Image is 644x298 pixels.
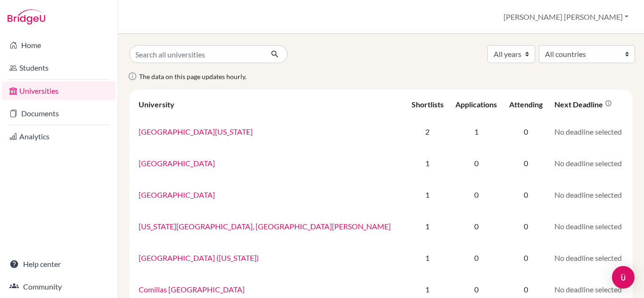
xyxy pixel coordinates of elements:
[503,242,549,274] td: 0
[449,147,503,179] td: 0
[405,242,450,274] td: 1
[509,100,543,109] div: Attending
[139,72,247,81] span: The data on this page updates hourly.
[412,100,444,109] div: Shortlists
[449,210,503,242] td: 0
[449,179,503,210] td: 0
[449,242,503,274] td: 0
[503,179,549,210] td: 0
[455,100,497,109] div: Applications
[449,116,503,147] td: 1
[2,81,116,100] a: Universities
[8,9,45,24] img: Bridge-U
[139,222,391,231] a: [US_STATE][GEOGRAPHIC_DATA], [GEOGRAPHIC_DATA][PERSON_NAME]
[2,127,116,146] a: Analytics
[554,222,622,231] span: No deadline selected
[503,116,549,147] td: 0
[2,277,116,296] a: Community
[554,100,612,109] div: Next deadline
[133,93,405,116] th: University
[499,8,633,26] button: [PERSON_NAME] [PERSON_NAME]
[405,147,450,179] td: 1
[554,127,622,136] span: No deadline selected
[2,255,116,274] a: Help center
[139,285,245,294] a: Comillas [GEOGRAPHIC_DATA]
[612,266,635,289] div: Open Intercom Messenger
[139,253,259,262] a: [GEOGRAPHIC_DATA] ([US_STATE])
[139,190,215,199] a: [GEOGRAPHIC_DATA]
[554,190,622,199] span: No deadline selected
[503,210,549,242] td: 0
[503,147,549,179] td: 0
[554,159,622,168] span: No deadline selected
[139,159,215,168] a: [GEOGRAPHIC_DATA]
[405,116,450,147] td: 2
[139,127,253,136] a: [GEOGRAPHIC_DATA][US_STATE]
[554,253,622,262] span: No deadline selected
[405,179,450,210] td: 1
[129,45,263,63] input: Search all universities
[405,210,450,242] td: 1
[2,104,116,123] a: Documents
[2,36,116,55] a: Home
[554,285,622,294] span: No deadline selected
[2,58,116,77] a: Students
